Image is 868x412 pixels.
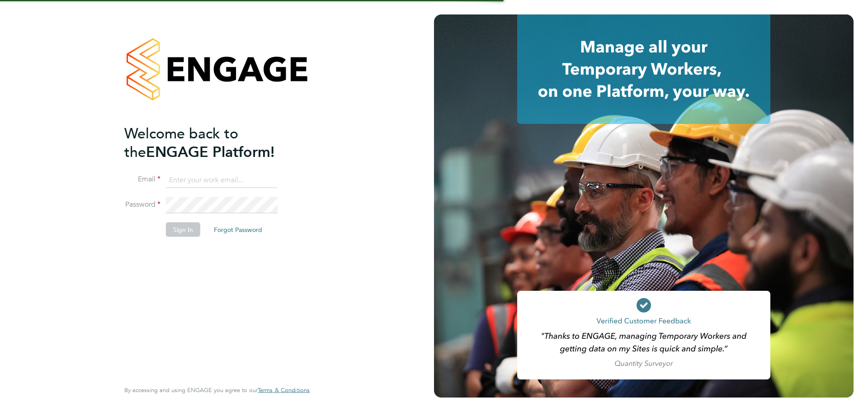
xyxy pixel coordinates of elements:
label: Password [124,200,160,209]
h2: ENGAGE Platform! [124,124,301,161]
label: Email [124,175,160,184]
span: Terms & Conditions [258,386,310,394]
button: Forgot Password [207,223,269,237]
input: Enter your work email... [166,172,278,188]
span: By accessing and using ENGAGE you agree to our [124,386,310,394]
button: Sign In [166,223,200,237]
span: Welcome back to the [124,124,238,161]
a: Terms & Conditions [258,387,310,394]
